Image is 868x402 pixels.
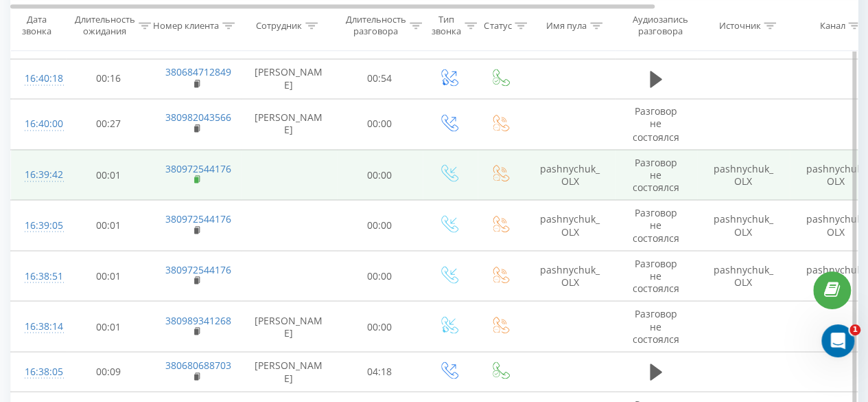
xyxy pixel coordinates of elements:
div: Аудиозапись разговора [626,14,693,38]
td: 00:54 [337,58,423,98]
div: 16:38:05 [25,358,52,385]
a: 380989341268 [165,313,231,326]
td: 04:18 [337,351,423,391]
div: Имя пула [546,20,587,32]
td: [PERSON_NAME] [241,99,337,150]
td: 00:00 [337,301,423,352]
span: 1 [849,324,860,335]
td: 00:00 [337,99,423,150]
td: 00:00 [337,149,423,200]
td: pashnychuk_OLX [697,250,790,301]
a: 380680688703 [165,358,231,371]
div: 16:39:42 [25,161,52,188]
div: Канал [819,20,845,32]
td: [PERSON_NAME] [241,301,337,352]
span: Разговор не состоялся [633,256,679,294]
td: [PERSON_NAME] [241,351,337,391]
div: 16:38:51 [25,263,52,289]
td: 00:27 [66,99,152,150]
div: Номер клиента [153,20,219,32]
span: Разговор не состоялся [633,155,679,193]
div: 16:40:00 [25,111,52,137]
div: Тип звонка [432,14,461,38]
div: 16:40:18 [25,65,52,92]
div: 16:39:05 [25,212,52,238]
div: Сотрудник [256,20,302,32]
td: pashnychuk_OLX [697,149,790,200]
div: Длительность ожидания [75,14,135,38]
div: Дата звонка [11,14,62,38]
td: pashnychuk_OLX [526,250,615,301]
td: 00:01 [66,149,152,200]
td: 00:01 [66,301,152,352]
td: 00:00 [337,200,423,251]
div: Источник [718,20,760,32]
td: pashnychuk_OLX [526,200,615,251]
a: 380972544176 [165,212,231,225]
iframe: Intercom live chat [821,324,854,357]
td: [PERSON_NAME] [241,58,337,98]
a: 380684712849 [165,65,231,78]
td: 00:01 [66,200,152,251]
td: pashnychuk_OLX [526,149,615,200]
td: 00:01 [66,250,152,301]
span: Разговор не состоялся [633,306,679,344]
td: pashnychuk_OLX [697,200,790,251]
div: Статус [484,20,511,32]
div: Длительность разговора [346,14,406,38]
a: 380972544176 [165,161,231,175]
td: 00:09 [66,351,152,391]
div: 16:38:14 [25,313,52,339]
a: 380982043566 [165,111,231,124]
td: 00:16 [66,58,152,98]
span: Разговор не состоялся [633,104,679,142]
span: Разговор не состоялся [633,205,679,243]
a: 380972544176 [165,263,231,276]
td: 00:00 [337,250,423,301]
